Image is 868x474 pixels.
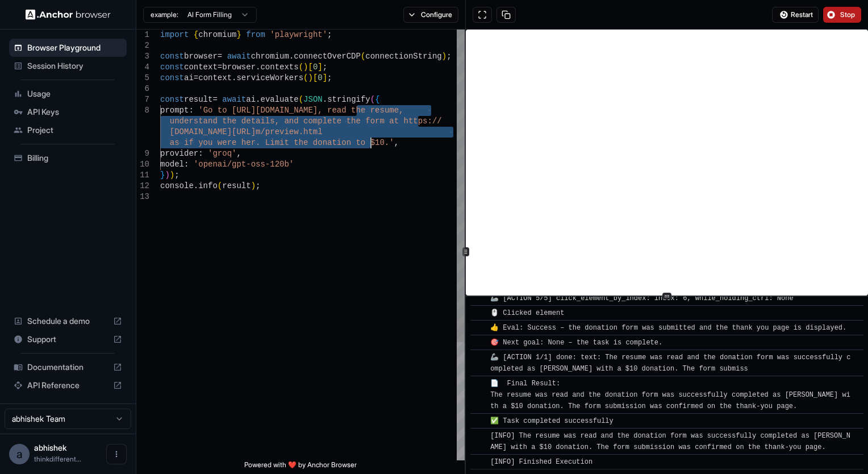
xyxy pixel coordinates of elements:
span: ​ [476,456,482,468]
button: Restart [772,7,819,23]
span: { [375,95,379,104]
span: : [198,149,203,158]
span: { [194,30,198,39]
div: 13 [136,192,149,202]
span: example: [151,10,178,19]
span: } [236,30,241,39]
span: console [160,181,194,190]
span: 'playwright' [270,30,327,39]
button: Stop [823,7,861,23]
span: = [218,52,222,61]
span: ai [246,95,256,104]
div: 1 [136,30,149,40]
div: Support [9,330,127,348]
span: browser [184,52,218,61]
div: 6 [136,84,149,94]
span: ( [361,52,365,61]
span: [ [313,73,318,82]
button: Open in full screen [473,7,492,23]
span: ​ [476,352,482,363]
div: Documentation [9,358,127,376]
span: const [160,52,184,61]
span: ] [318,63,322,72]
div: Schedule a demo [9,312,127,330]
span: Browser Playground [27,42,122,53]
span: as if you were her. Limit the donation to $10.' [170,138,394,147]
div: API Reference [9,376,127,394]
span: ; [446,52,451,61]
span: 🦾 [ACTION 1/1] done: text: The resume was read and the donation form was successfully completed a... [490,354,850,373]
span: : [189,106,193,115]
div: 8 [136,105,149,116]
div: 9 [136,148,149,159]
span: ) [251,181,256,190]
span: connectionString [365,52,441,61]
div: Project [9,121,127,139]
span: = [218,63,222,72]
span: evaluate [260,95,298,104]
span: result [222,181,251,190]
img: Anchor Logo [26,9,111,20]
span: ​ [476,293,482,304]
span: ; [174,171,179,180]
span: ​ [476,337,482,348]
div: 10 [136,159,149,170]
span: contexts [260,63,298,72]
span: 0 [318,73,322,82]
span: const [160,73,184,82]
div: 5 [136,73,149,84]
span: ; [327,73,332,82]
span: , [236,149,241,158]
span: ( [218,181,222,190]
span: , [399,106,403,115]
span: Billing [27,152,122,164]
span: API Reference [27,380,108,391]
span: 📄 Final Result: The resume was read and the donation form was successfully completed as [PERSON_N... [490,380,850,410]
span: JSON [303,95,323,104]
span: context [184,63,218,72]
span: abhishek [34,443,66,452]
span: stringify [327,95,370,104]
span: info [198,181,218,190]
div: 12 [136,181,149,192]
span: = [194,73,198,82]
span: ) [303,63,308,72]
span: ) [308,73,312,82]
span: . [232,73,236,82]
span: Session History [27,60,122,72]
span: model [160,160,184,169]
span: browser [222,63,256,72]
span: ( [299,95,303,104]
span: Usage [27,88,122,99]
span: ) [170,171,174,180]
div: a [9,444,30,464]
span: Project [27,124,122,136]
span: [INFO] Finished Execution [490,458,592,466]
span: const [160,95,184,104]
span: 'openai/gpt-oss-120b' [194,160,294,169]
span: [ [308,63,312,72]
span: ttps:// [408,117,442,126]
span: ) [442,52,446,61]
button: Copy session ID [496,7,516,23]
span: 👍 Eval: Success – the donation form was submitted and the thank you page is displayed. [490,324,846,332]
span: ✅ Task completed successfully [490,417,614,425]
span: : [184,160,189,169]
div: 2 [136,40,149,51]
span: 🎯 Next goal: None – the task is complete. [490,339,662,347]
div: 11 [136,170,149,181]
div: Usage [9,85,127,103]
span: Documentation [27,361,108,373]
span: API Keys [27,106,122,118]
span: ; [327,30,332,39]
div: 4 [136,62,149,73]
span: await [222,95,246,104]
span: result [184,95,212,104]
span: ​ [476,430,482,442]
span: chromium [251,52,289,61]
span: , [394,138,399,147]
span: const [160,63,184,72]
span: thinkdifferent30@gmail.com [34,455,81,463]
div: Browser Playground [9,39,127,57]
span: from [246,30,265,39]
